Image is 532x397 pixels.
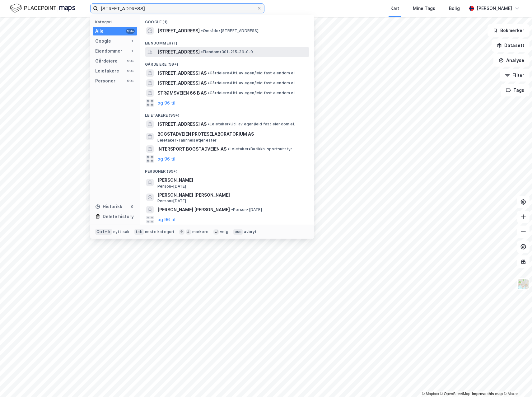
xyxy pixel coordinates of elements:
[472,392,503,396] a: Improve this map
[201,49,253,54] span: Eiendom • 301-215-39-0-0
[477,5,512,12] div: [PERSON_NAME]
[492,39,530,52] button: Datasett
[488,24,530,37] button: Bokmerker
[157,184,186,189] span: Person • [DATE]
[228,147,292,152] span: Leietaker • Butikkh. sportsutstyr
[208,91,296,96] span: Gårdeiere • Utl. av egen/leid fast eiendom el.
[208,122,295,127] span: Leietaker • Utl. av egen/leid fast eiendom el.
[192,229,208,234] div: markere
[95,229,112,235] div: Ctrl + k
[157,79,207,87] span: [STREET_ADDRESS] AS
[157,176,307,184] span: [PERSON_NAME]
[95,57,118,65] div: Gårdeiere
[517,278,529,290] img: Z
[157,206,230,213] span: [PERSON_NAME] [PERSON_NAME]
[157,145,226,153] span: INTERSPORT BOGSTADVEIEN AS
[140,15,314,26] div: Google (1)
[501,367,532,397] div: Kontrollprogram for chat
[95,27,104,35] div: Alle
[157,48,200,56] span: [STREET_ADDRESS]
[157,27,200,35] span: [STREET_ADDRESS]
[140,108,314,119] div: Leietakere (99+)
[140,164,314,175] div: Personer (99+)
[201,49,203,54] span: •
[208,81,210,85] span: •
[231,207,262,212] span: Person • [DATE]
[157,89,207,97] span: STRØMSVEIEN 66 B AS
[201,28,203,33] span: •
[422,392,439,396] a: Mapbox
[208,122,210,126] span: •
[157,198,186,203] span: Person • [DATE]
[157,155,175,163] button: og 96 til
[157,216,175,223] button: og 96 til
[501,84,530,96] button: Tags
[126,68,135,73] div: 99+
[157,130,307,138] span: BOGSTADVEIEN PROTESELABORATORIUM AS
[95,203,122,210] div: Historikk
[113,229,130,234] div: nytt søk
[208,71,210,75] span: •
[130,49,135,54] div: 1
[244,229,257,234] div: avbryt
[95,20,137,24] div: Kategori
[440,392,470,396] a: OpenStreetMap
[228,147,230,151] span: •
[201,28,259,33] span: Område • [STREET_ADDRESS]
[140,36,314,47] div: Eiendommer (1)
[208,71,296,76] span: Gårdeiere • Utl. av egen/leid fast eiendom el.
[98,4,257,13] input: Søk på adresse, matrikkel, gårdeiere, leietakere eller personer
[95,67,119,75] div: Leietakere
[10,3,75,14] img: logo.f888ab2527a4732fd821a326f86c7f29.svg
[157,69,207,77] span: [STREET_ADDRESS] AS
[103,213,134,220] div: Delete history
[208,91,210,95] span: •
[95,77,115,85] div: Personer
[134,229,144,235] div: tab
[449,5,460,12] div: Bolig
[130,39,135,44] div: 1
[145,229,174,234] div: neste kategori
[157,138,217,143] span: Leietaker • Tannhelsetjenester
[220,229,228,234] div: velg
[208,81,296,86] span: Gårdeiere • Utl. av egen/leid fast eiendom el.
[126,58,135,63] div: 99+
[231,207,233,212] span: •
[126,29,135,34] div: 99+
[413,5,435,12] div: Mine Tags
[126,78,135,83] div: 99+
[157,99,175,107] button: og 96 til
[493,54,530,67] button: Analyse
[157,191,307,199] span: [PERSON_NAME] [PERSON_NAME]
[500,69,530,82] button: Filter
[157,120,207,128] span: [STREET_ADDRESS] AS
[501,367,532,397] iframe: Chat Widget
[130,204,135,209] div: 0
[233,229,243,235] div: esc
[390,5,399,12] div: Kart
[140,57,314,68] div: Gårdeiere (99+)
[95,37,111,45] div: Google
[95,47,122,55] div: Eiendommer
